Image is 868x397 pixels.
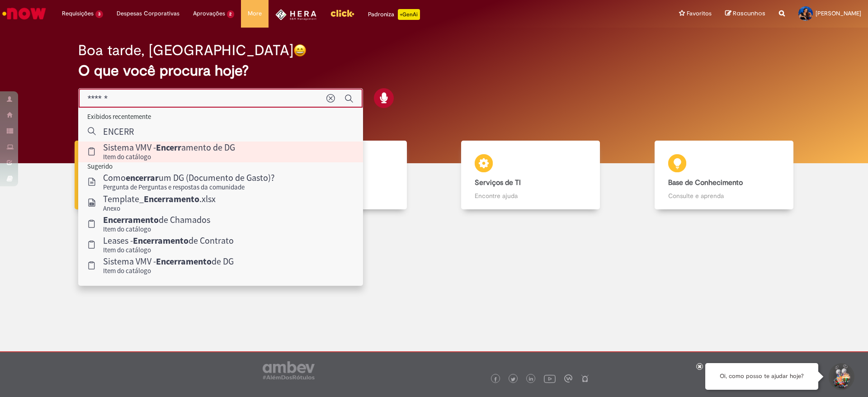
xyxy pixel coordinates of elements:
[475,178,521,187] b: Serviços de TI
[544,373,556,384] img: logo_footer_youtube.png
[330,6,354,20] img: click_logo_yellow_360x200.png
[733,9,765,18] span: Rascunhos
[263,361,315,379] img: logo_footer_ambev_rotulo_gray.png
[227,10,235,18] span: 2
[705,363,818,390] div: Oi, como posso te ajudar hoje?
[627,141,821,210] a: Base de Conhecimento Consulte e aprenda
[275,9,316,20] img: HeraLogo.png
[78,63,790,79] h2: O que você procura hoje?
[816,9,861,17] span: [PERSON_NAME]
[1,5,47,23] img: ServiceNow
[78,43,293,58] h2: Boa tarde, [GEOGRAPHIC_DATA]
[293,44,307,57] img: happy-face.png
[827,363,854,390] button: Iniciar Conversa de Suporte
[529,377,533,382] img: logo_footer_linkedin.png
[668,178,743,187] b: Base de Conhecimento
[368,9,420,20] div: Padroniza
[95,10,103,18] span: 3
[62,9,94,18] span: Requisições
[668,191,780,200] p: Consulte e aprenda
[511,377,515,382] img: logo_footer_twitter.png
[564,374,572,383] img: logo_footer_workplace.png
[117,9,179,18] span: Despesas Corporativas
[687,9,712,18] span: Favoritos
[193,9,225,18] span: Aprovações
[434,141,627,210] a: Serviços de TI Encontre ajuda
[475,191,586,200] p: Encontre ajuda
[581,374,589,383] img: logo_footer_naosei.png
[398,9,420,20] p: +GenAi
[47,141,241,210] a: Tirar dúvidas Tirar dúvidas com Lupi Assist e Gen Ai
[493,377,498,382] img: logo_footer_facebook.png
[725,9,765,18] a: Rascunhos
[248,9,262,18] span: More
